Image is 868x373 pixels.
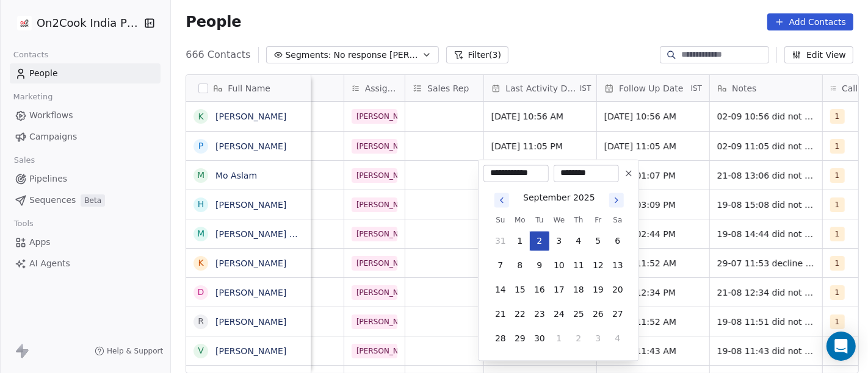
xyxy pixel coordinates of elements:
button: 19 [588,280,608,299]
button: 14 [491,280,510,299]
button: 22 [510,304,530,324]
button: 8 [510,255,530,275]
button: 18 [569,280,588,299]
button: 9 [530,255,549,275]
button: 25 [569,304,588,324]
button: 3 [588,329,608,348]
button: 1 [549,329,569,348]
button: 16 [530,280,549,299]
button: Go to next month [608,191,625,208]
button: 26 [588,304,608,324]
button: 7 [491,255,510,275]
button: 30 [530,329,549,348]
button: 23 [530,304,549,324]
button: 15 [510,280,530,299]
button: 29 [510,329,530,348]
button: 4 [569,231,588,250]
button: 6 [608,231,627,250]
th: Sunday [491,214,510,226]
button: 17 [549,280,569,299]
button: 1 [510,231,530,250]
div: September 2025 [523,191,595,204]
button: 13 [608,255,627,275]
button: 4 [608,329,627,348]
th: Monday [510,214,530,226]
button: 10 [549,255,569,275]
button: 2 [569,329,588,348]
th: Tuesday [530,214,549,226]
button: 20 [608,280,627,299]
th: Wednesday [549,214,569,226]
button: 31 [491,231,510,250]
button: 27 [608,304,627,324]
th: Saturday [608,214,627,226]
th: Thursday [569,214,588,226]
button: 24 [549,304,569,324]
button: 11 [569,255,588,275]
button: 21 [491,304,510,324]
button: 5 [588,231,608,250]
th: Friday [588,214,608,226]
button: Go to previous month [493,191,510,208]
button: 12 [588,255,608,275]
button: 3 [549,231,569,250]
button: 28 [491,329,510,348]
button: 2 [530,231,549,250]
